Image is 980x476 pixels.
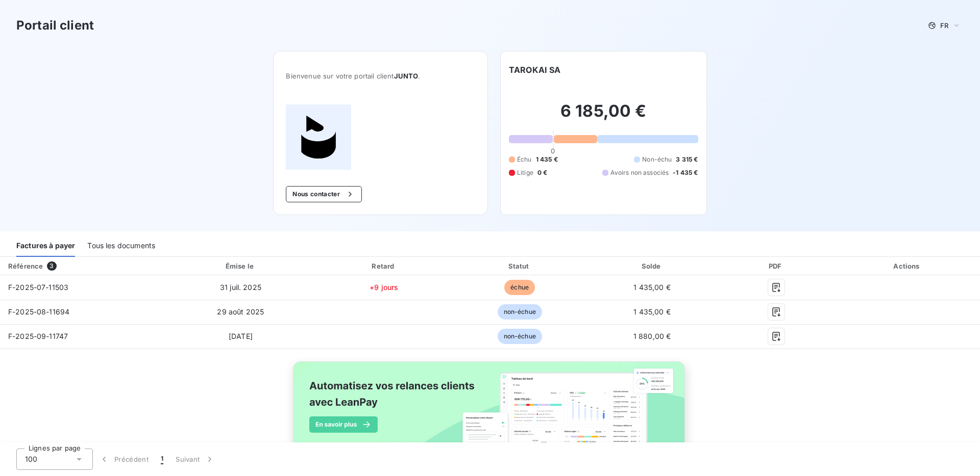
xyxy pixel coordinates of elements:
span: non-échue [498,304,542,320]
button: Suivant [169,448,221,470]
span: 3 [47,261,56,271]
div: PDF [720,261,833,271]
button: Nous contacter [286,186,361,202]
h6: TAROKAI SA [509,64,561,76]
div: Actions [837,261,978,271]
span: 0 [551,147,555,155]
span: -1 435 € [673,168,698,177]
span: 31 juil. 2025 [220,283,261,292]
h2: 6 185,00 € [509,101,698,131]
span: Non-échu [642,155,672,164]
span: 1 435,00 € [633,283,671,292]
div: Référence [8,262,43,270]
span: 100 [25,454,37,464]
span: 1 435 € [536,155,558,164]
div: Émise le [168,261,313,271]
img: Company logo [286,104,351,170]
span: Échu [517,155,532,164]
span: +9 jours [370,283,398,292]
span: 1 [161,454,163,464]
span: 3 315 € [676,155,698,164]
div: Tous les documents [87,235,155,257]
span: Avoirs non associés [610,168,669,177]
span: Litige [517,168,533,177]
span: 29 août 2025 [217,307,264,316]
span: Bienvenue sur votre portail client . [286,72,475,80]
span: 1 880,00 € [633,332,671,340]
span: échue [504,280,535,295]
span: FR [940,21,948,30]
span: 1 435,00 € [633,307,671,316]
div: Factures à payer [16,235,75,257]
span: [DATE] [229,332,253,340]
h3: Portail client [16,16,94,35]
button: 1 [155,448,169,470]
span: F-2025-08-11694 [8,307,69,316]
span: non-échue [498,329,542,344]
span: F-2025-09-11747 [8,332,68,340]
button: Précédent [93,448,155,470]
div: Retard [317,261,451,271]
span: 0 € [537,168,547,177]
span: F-2025-07-11503 [8,283,68,292]
div: Statut [455,261,585,271]
div: Solde [589,261,716,271]
span: JUNTO [394,72,419,80]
